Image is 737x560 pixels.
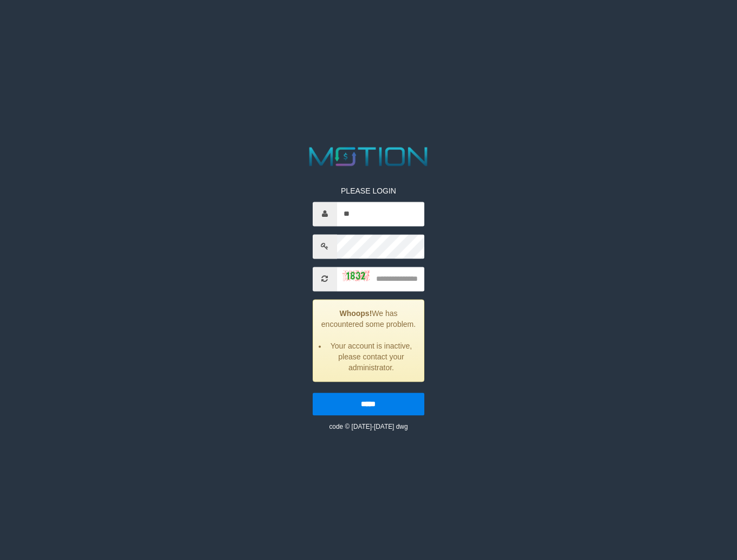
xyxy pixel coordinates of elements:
strong: Whoops! [339,309,372,318]
small: code © [DATE]-[DATE] dwg [329,423,408,430]
img: MOTION_logo.png [304,144,433,169]
img: captcha [342,271,370,281]
li: Your account is inactive, please contact your administrator. [327,340,416,373]
div: We has encountered some problem. [313,299,425,382]
p: PLEASE LOGIN [313,185,425,196]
